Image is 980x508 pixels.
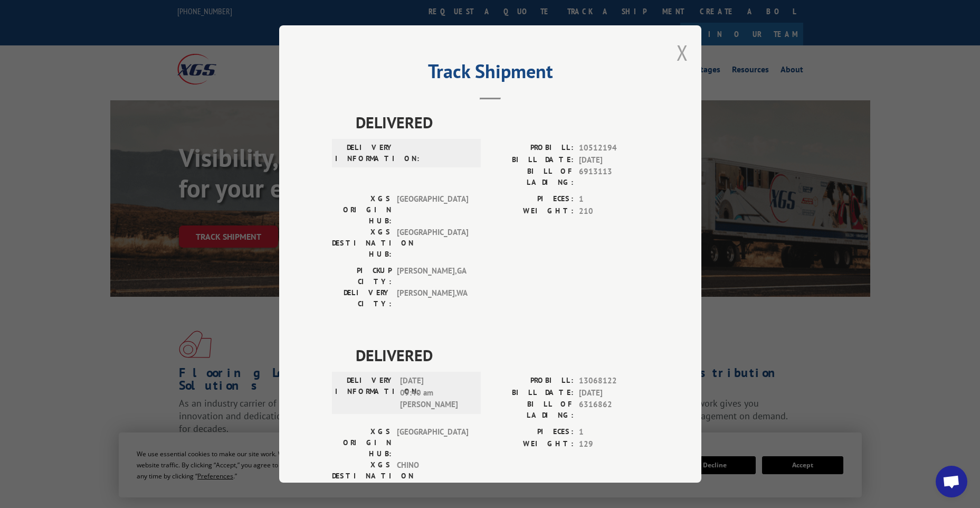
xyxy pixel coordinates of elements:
div: Open chat [936,466,967,497]
label: BILL OF LADING: [490,399,574,421]
span: 129 [579,438,649,450]
span: 13068122 [579,375,649,387]
label: BILL OF LADING: [490,166,574,188]
span: [GEOGRAPHIC_DATA] [397,227,468,260]
span: 1 [579,426,649,438]
span: [GEOGRAPHIC_DATA] [397,426,468,459]
label: DELIVERY INFORMATION: [335,142,395,164]
span: [GEOGRAPHIC_DATA] [397,193,468,227]
span: [DATE] 09:40 am [PERSON_NAME] [400,375,471,411]
span: DELIVERED [356,343,649,367]
label: PROBILL: [490,375,574,387]
span: 6316862 [579,399,649,421]
label: XGS ORIGIN HUB: [332,193,392,227]
label: DELIVERY CITY: [332,287,392,309]
label: PICKUP CITY: [332,265,392,287]
span: [DATE] [579,387,649,399]
span: DELIVERED [356,110,649,134]
span: 6913113 [579,166,649,188]
label: BILL DATE: [490,387,574,399]
label: WEIGHT: [490,438,574,450]
span: 10512194 [579,142,649,154]
span: [DATE] [579,154,649,166]
label: PIECES: [490,426,574,438]
label: XGS DESTINATION HUB: [332,227,392,260]
h2: Track Shipment [332,64,649,84]
span: [PERSON_NAME] , WA [397,287,468,309]
label: XGS DESTINATION HUB: [332,459,392,493]
span: [PERSON_NAME] , GA [397,265,468,287]
label: WEIGHT: [490,205,574,218]
span: 210 [579,205,649,218]
span: 1 [579,193,649,205]
label: PIECES: [490,193,574,205]
label: PROBILL: [490,142,574,154]
label: DELIVERY INFORMATION: [335,375,395,411]
span: CHINO [397,459,468,493]
label: BILL DATE: [490,154,574,166]
button: Close modal [677,39,688,67]
label: XGS ORIGIN HUB: [332,426,392,459]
